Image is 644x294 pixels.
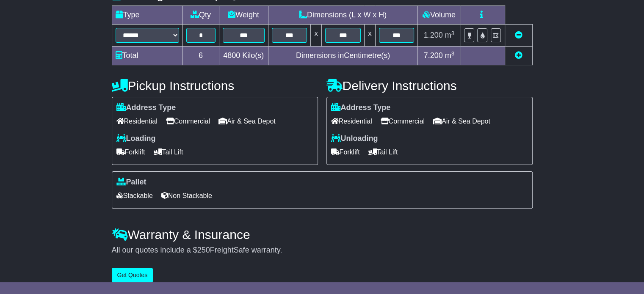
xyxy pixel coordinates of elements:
[112,228,533,242] h4: Warranty & Insurance
[268,47,418,65] td: Dimensions in Centimetre(s)
[219,6,268,25] td: Weight
[331,146,360,159] span: Forklift
[112,6,182,25] td: Type
[331,134,378,143] label: Unloading
[112,47,182,65] td: Total
[116,134,156,143] label: Loading
[418,6,460,25] td: Volume
[331,103,391,113] label: Address Type
[311,25,322,47] td: x
[424,31,443,39] span: 1.200
[182,47,219,65] td: 6
[331,115,372,128] span: Residential
[451,50,455,57] sup: 3
[116,178,146,187] label: Pallet
[364,25,375,47] td: x
[116,115,158,128] span: Residential
[197,246,210,254] span: 250
[424,51,443,60] span: 7.200
[223,51,240,60] span: 4800
[381,115,425,128] span: Commercial
[515,31,522,39] a: Remove this item
[451,30,455,36] sup: 3
[445,51,455,60] span: m
[368,146,398,159] span: Tail Lift
[112,246,533,255] div: All our quotes include a $ FreightSafe warranty.
[166,115,210,128] span: Commercial
[116,146,145,159] span: Forklift
[116,189,153,202] span: Stackable
[218,115,276,128] span: Air & Sea Depot
[161,189,212,202] span: Non Stackable
[182,6,219,25] td: Qty
[116,103,176,113] label: Address Type
[445,31,455,39] span: m
[268,6,418,25] td: Dimensions (L x W x H)
[112,79,318,93] h4: Pickup Instructions
[112,268,153,283] button: Get Quotes
[433,115,490,128] span: Air & Sea Depot
[154,146,183,159] span: Tail Lift
[326,79,533,93] h4: Delivery Instructions
[219,47,268,65] td: Kilo(s)
[515,51,522,60] a: Add new item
